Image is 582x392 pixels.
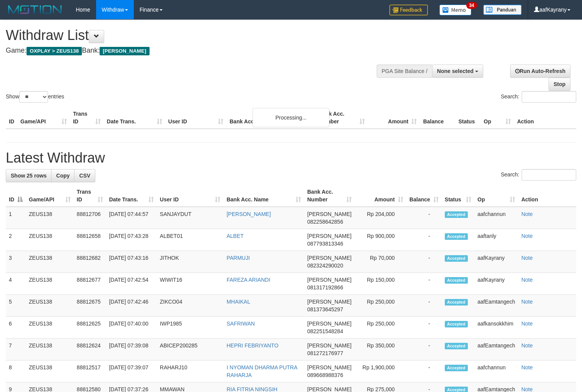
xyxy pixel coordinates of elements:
[106,317,157,339] td: [DATE] 07:40:00
[26,229,74,251] td: ZEUS138
[74,295,106,317] td: 88812675
[6,339,26,360] td: 7
[510,65,570,78] a: Run Auto-Refresh
[226,107,315,129] th: Bank Acc. Name
[106,339,157,360] td: [DATE] 07:39:08
[439,5,472,15] img: Button%20Memo.svg
[26,360,74,382] td: ZEUS138
[11,173,47,179] span: Show 25 rows
[157,251,224,273] td: JITHOK
[74,339,106,360] td: 88812624
[445,321,468,327] span: Accepted
[307,350,343,356] span: Copy 081272176977 to clipboard
[304,185,355,207] th: Bank Acc. Number: activate to sort column ascending
[307,241,343,247] span: Copy 087793813346 to clipboard
[445,233,468,240] span: Accepted
[355,251,406,273] td: Rp 70,000
[157,273,224,295] td: WIWIT16
[368,107,420,129] th: Amount
[406,273,442,295] td: -
[26,339,74,360] td: ZEUS138
[474,339,518,360] td: aafEamtangech
[442,185,474,207] th: Status: activate to sort column ascending
[521,364,533,370] a: Note
[307,306,343,312] span: Copy 081373645297 to clipboard
[521,321,533,327] a: Note
[522,169,576,181] input: Search:
[474,273,518,295] td: aafKayrany
[6,295,26,317] td: 5
[474,295,518,317] td: aafEamtangech
[79,173,90,179] span: CSV
[406,229,442,251] td: -
[6,107,17,129] th: ID
[483,5,522,15] img: panduan.png
[307,233,351,239] span: [PERSON_NAME]
[27,47,82,55] span: OXPLAY > ZEUS138
[521,299,533,305] a: Note
[355,317,406,339] td: Rp 250,000
[437,68,474,74] span: None selected
[157,317,224,339] td: IWP1985
[406,185,442,207] th: Balance: activate to sort column ascending
[74,317,106,339] td: 88812625
[406,295,442,317] td: -
[521,211,533,217] a: Note
[26,185,74,207] th: Game/API: activate to sort column ascending
[100,47,149,55] span: [PERSON_NAME]
[157,207,224,229] td: SANJAYDUT
[445,211,468,218] span: Accepted
[389,5,428,15] img: Feedback.jpg
[432,65,483,78] button: None selected
[445,299,468,306] span: Accepted
[74,251,106,273] td: 88812682
[521,255,533,261] a: Note
[106,360,157,382] td: [DATE] 07:39:07
[307,342,351,349] span: [PERSON_NAME]
[157,229,224,251] td: ALBET01
[19,91,48,103] select: Showentries
[474,317,518,339] td: aafkansokkhim
[226,364,297,378] a: I NYOMAN DHARMA PUTRA RAHARJA
[377,65,432,78] div: PGA Site Balance /
[307,321,351,327] span: [PERSON_NAME]
[157,360,224,382] td: RAHARJ10
[355,185,406,207] th: Amount: activate to sort column ascending
[6,360,26,382] td: 8
[226,342,278,349] a: HEPRI FEBRIYANTO
[307,299,351,305] span: [PERSON_NAME]
[307,372,343,378] span: Copy 089668988376 to clipboard
[355,339,406,360] td: Rp 350,000
[549,78,570,91] a: Stop
[445,365,468,371] span: Accepted
[157,295,224,317] td: ZIKCO04
[106,185,157,207] th: Date Trans.: activate to sort column ascending
[26,207,74,229] td: ZEUS138
[355,273,406,295] td: Rp 150,000
[6,273,26,295] td: 4
[445,255,468,262] span: Accepted
[521,342,533,349] a: Note
[74,185,106,207] th: Trans ID: activate to sort column ascending
[406,251,442,273] td: -
[226,277,270,283] a: FAREZA ARIANDI
[74,360,106,382] td: 88812517
[406,207,442,229] td: -
[445,343,468,349] span: Accepted
[165,107,227,129] th: User ID
[316,107,368,129] th: Bank Acc. Number
[106,295,157,317] td: [DATE] 07:42:46
[106,229,157,251] td: [DATE] 07:43:28
[6,150,576,166] h1: Latest Withdraw
[6,207,26,229] td: 1
[17,107,70,129] th: Game/API
[6,317,26,339] td: 6
[307,255,351,261] span: [PERSON_NAME]
[6,169,52,182] a: Show 25 rows
[6,229,26,251] td: 2
[226,255,249,261] a: PARMUJI
[501,91,576,103] label: Search:
[26,273,74,295] td: ZEUS138
[355,207,406,229] td: Rp 204,000
[226,321,254,327] a: SAFRIWAN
